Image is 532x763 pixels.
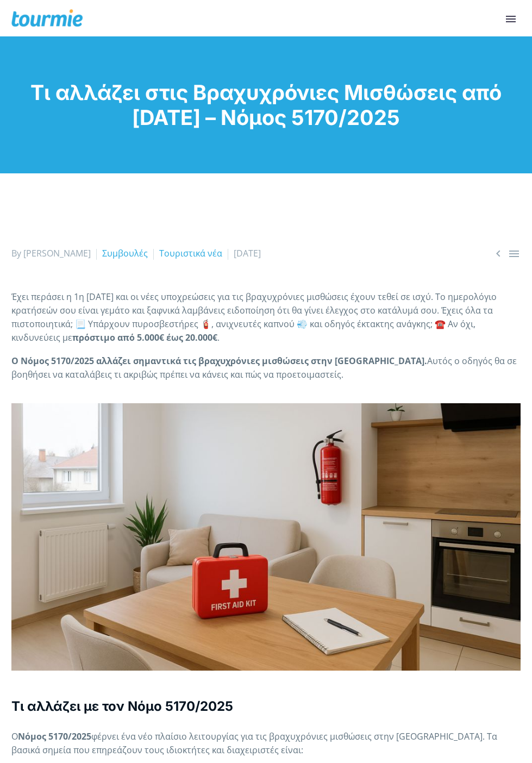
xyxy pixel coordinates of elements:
[501,11,521,27] button: Primary Menu
[72,332,217,343] strong: πρόστιμο από 5.000€ έως 20.000€
[11,247,91,259] span: By [PERSON_NAME]
[11,354,521,381] p: Αυτός ο οδηγός θα σε βοηθήσει να καταλάβεις τι ακριβώς πρέπει να κάνεις και πώς να προετοιμαστείς.
[492,247,505,260] span: Previous post
[11,697,521,716] h3: Τι αλλάζει με τον Νόμο 5170/2025
[11,355,427,367] strong: Ο Νόμος 5170/2025 αλλάζει σημαντικά τις βραχυχρόνιες μισθώσεις στην [GEOGRAPHIC_DATA].
[11,80,521,130] h1: Τι αλλάζει στις Βραχυχρόνιες Μισθώσεις από [DATE] – Νόμος 5170/2025
[102,247,148,259] a: Συμβουλές
[159,247,222,259] a: Τουριστικά νέα
[11,730,521,757] p: Ο φέρνει ένα νέο πλαίσιο λειτουργίας για τις βραχυχρόνιες μισθώσεις στην [GEOGRAPHIC_DATA]. Τα βα...
[11,290,521,345] p: Έχει περάσει η 1η [DATE] και οι νέες υποχρεώσεις για τις βραχυχρόνιες μισθώσεις έχουν τεθεί σε ισ...
[508,247,521,260] a: 
[18,730,91,742] strong: Νόμος 5170/2025
[234,247,261,259] span: [DATE]
[492,247,505,260] a: 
